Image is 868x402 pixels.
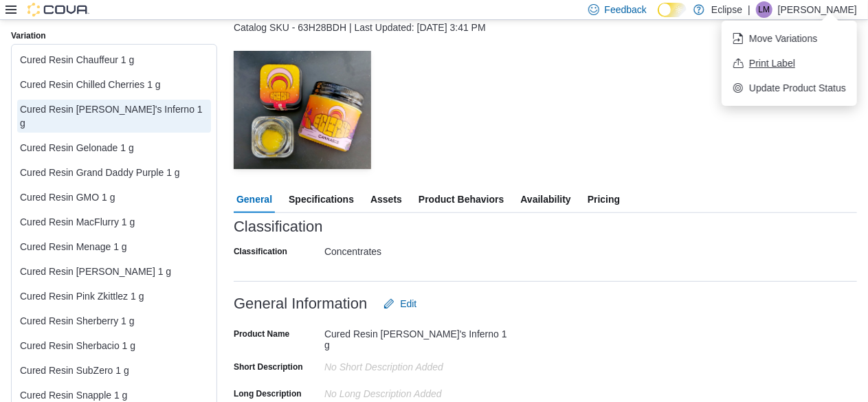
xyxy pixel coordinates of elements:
[324,356,509,372] div: No Short Description added
[419,186,504,213] span: Product Behaviors
[20,141,208,155] div: Cured Resin Gelonade 1 g
[234,361,303,372] label: Short Description
[20,53,208,67] div: Cured Resin Chauffeur 1 g
[289,186,354,213] span: Specifications
[20,388,208,402] div: Cured Resin Snapple 1 g
[658,17,658,18] span: Dark Mode
[20,166,208,179] div: Cured Resin Grand Daddy Purple 1 g
[727,26,852,51] button: Move Variations
[588,186,620,213] span: Pricing
[20,289,208,303] div: Cured Resin Pink Zkittlez 1 g
[370,186,402,213] span: Assets
[756,1,772,18] div: Lanai Monahan
[20,215,208,229] div: Cured Resin MacFlurry 1 g
[27,3,89,16] img: Cova
[20,364,208,377] div: Cured Resin SubZero 1 g
[324,323,509,350] div: Cured Resin [PERSON_NAME]'s Inferno 1 g
[234,21,857,34] div: Catalog SKU - 63H28BDH | Last Updated: [DATE] 3:41 PM
[20,314,208,328] div: Cured Resin Sherberry 1 g
[234,295,367,312] h3: General Information
[11,30,46,41] label: Variation
[759,1,770,18] span: LM
[605,3,647,16] span: Feedback
[20,240,208,254] div: Cured Resin Menage 1 g
[748,1,750,18] p: |
[520,186,570,213] span: Availability
[727,76,852,100] button: Update Product Status
[749,81,846,95] span: Update Product Status
[324,383,509,399] div: No Long Description added
[20,78,208,91] div: Cured Resin Chilled Cherries 1 g
[20,339,208,353] div: Cured Resin Sherbacio 1 g
[20,102,208,130] div: Cured Resin [PERSON_NAME]'s Inferno 1 g
[234,388,302,399] label: Long Description
[236,186,272,213] span: General
[749,32,846,45] span: Move Variations
[234,219,323,235] h3: Classification
[778,1,857,18] p: [PERSON_NAME]
[234,51,371,169] img: Image for Cured Resin Dante's Inferno 1 g
[727,51,852,76] button: Print Label
[658,3,687,17] input: Dark Mode
[324,241,509,257] div: Concentrates
[20,190,208,204] div: Cured Resin GMO 1 g
[749,56,846,70] span: Print Label
[711,1,742,18] p: Eclipse
[234,328,289,339] label: Product Name
[234,246,287,257] label: Classification
[378,290,422,317] button: Edit
[400,297,416,311] span: Edit
[20,265,208,278] div: Cured Resin [PERSON_NAME] 1 g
